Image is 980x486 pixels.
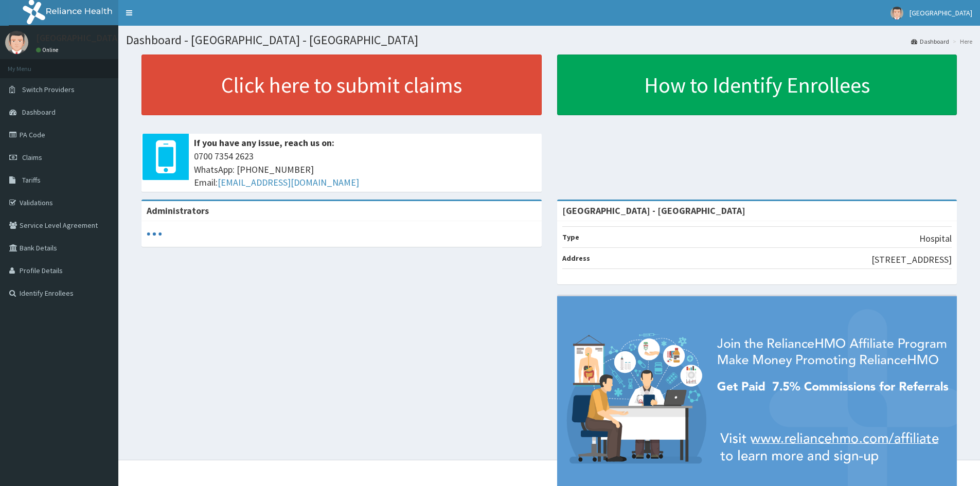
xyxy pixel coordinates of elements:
b: Administrators [147,205,209,217]
span: Claims [22,153,42,162]
svg: audio-loading [147,226,162,242]
p: [STREET_ADDRESS] [871,253,952,266]
p: [GEOGRAPHIC_DATA] [36,33,121,43]
a: Dashboard [911,37,949,46]
b: If you have any issue, reach us on: [194,137,334,149]
a: Online [36,46,61,53]
img: User Image [890,7,903,20]
span: Tariffs [22,175,41,185]
span: 0700 7354 2623 WhatsApp: [PHONE_NUMBER] Email: [194,150,537,189]
span: Switch Providers [22,85,75,94]
strong: [GEOGRAPHIC_DATA] - [GEOGRAPHIC_DATA] [562,205,745,217]
img: User Image [5,31,28,54]
li: Here [950,37,972,46]
h1: Dashboard - [GEOGRAPHIC_DATA] - [GEOGRAPHIC_DATA] [126,33,972,47]
b: Type [562,232,579,242]
a: How to Identify Enrollees [557,55,957,115]
span: [GEOGRAPHIC_DATA] [910,8,972,17]
a: [EMAIL_ADDRESS][DOMAIN_NAME] [218,176,359,188]
a: Click here to submit claims [141,55,542,115]
p: Hospital [919,232,952,245]
b: Address [562,254,590,263]
span: Dashboard [22,107,56,117]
